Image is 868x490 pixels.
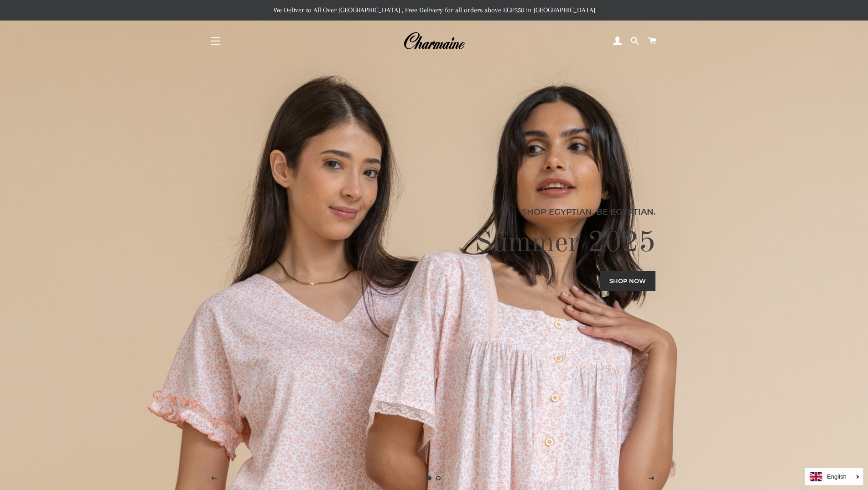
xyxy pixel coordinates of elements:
[640,467,663,490] button: Next slide
[827,474,847,480] i: English
[600,271,655,291] a: Shop now
[203,467,225,490] button: Previous slide
[213,206,655,218] p: Shop Egyptian, Be Egyptian.
[213,225,655,262] h2: Summer 2025
[434,474,443,483] a: Load slide 2
[403,31,465,51] img: Charmaine Egypt
[810,472,858,481] a: English
[425,474,434,483] a: Slide 1, current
